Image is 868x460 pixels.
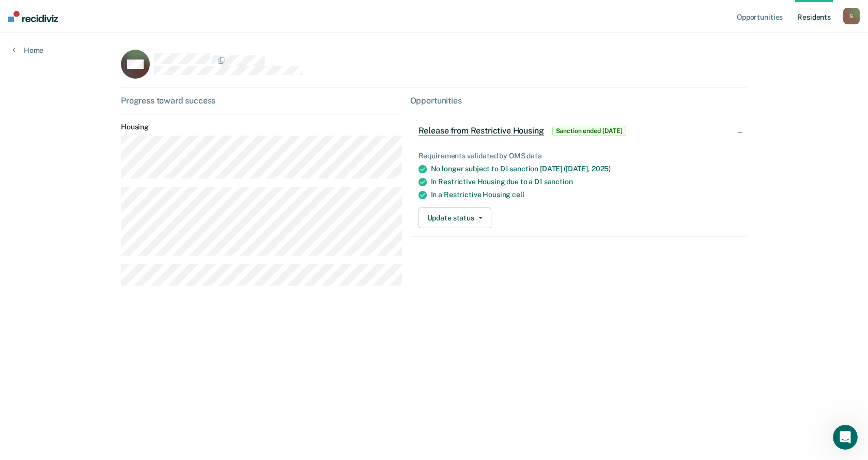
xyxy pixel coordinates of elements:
span: Sanction ended [DATE] [552,126,626,136]
div: Requirements validated by OMS data [419,152,739,160]
div: Opportunities [410,96,747,106]
div: In Restrictive Housing due to a D1 [431,177,739,186]
a: Home [12,46,43,55]
span: cell [512,190,524,199]
dt: Housing [121,123,402,131]
iframe: Intercom live chat [833,425,858,450]
button: Update status [419,207,491,228]
span: sanction [544,177,573,186]
span: Release from Restrictive Housing [419,126,544,136]
div: No longer subject to D1 sanction [DATE] ([DATE], [431,165,739,173]
div: In a Restrictive Housing [431,190,739,199]
div: Progress toward success [121,96,402,106]
button: S [843,8,860,24]
span: 2025) [592,165,611,173]
div: Release from Restrictive HousingSanction ended [DATE] [410,114,747,147]
img: Recidiviz [8,11,58,22]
